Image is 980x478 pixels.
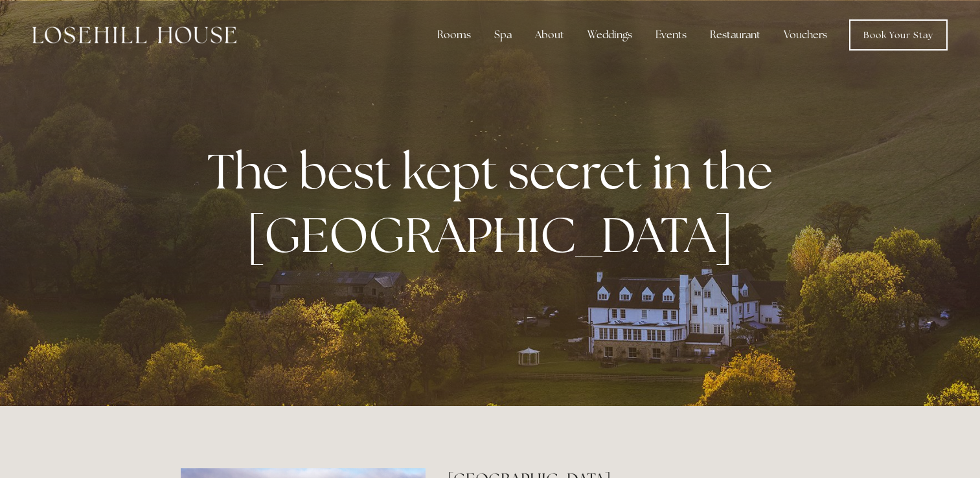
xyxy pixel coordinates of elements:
div: Weddings [577,22,643,48]
div: Restaurant [700,22,771,48]
div: Events [645,22,697,48]
a: Book Your Stay [849,19,948,51]
div: About [525,22,575,48]
strong: The best kept secret in the [GEOGRAPHIC_DATA] [207,139,783,266]
img: Losehill House [32,27,236,43]
div: Spa [484,22,522,48]
a: Vouchers [773,22,838,48]
div: Rooms [427,22,481,48]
